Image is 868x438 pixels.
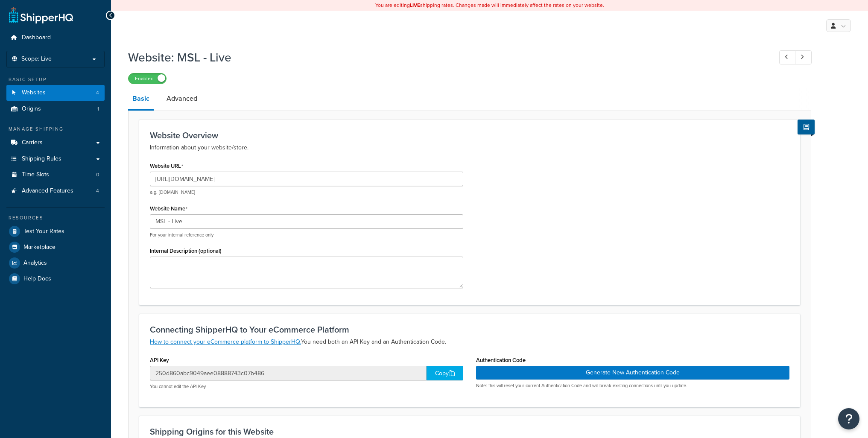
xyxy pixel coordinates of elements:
[150,357,169,363] label: API Key
[150,248,222,254] label: Internal Description (optional)
[96,187,99,195] span: 4
[23,260,47,267] span: Analytics
[23,275,51,283] span: Help Docs
[150,383,463,390] p: You cannot edit the API Key
[22,155,61,163] span: Shipping Rules
[162,88,202,109] a: Advanced
[476,366,789,380] button: Generate New Authentication Code
[150,325,789,334] h3: Connecting ShipperHQ to Your eCommerce Platform
[22,105,41,113] span: Origins
[128,49,763,66] h1: Website: MSL - Live
[6,224,105,239] a: Test Your Rates
[427,366,463,380] div: Copy
[150,337,789,347] p: You need both an API Key and an Authentication Code.
[6,271,105,286] a: Help Docs
[6,183,105,199] li: Advanced Features
[476,383,789,389] p: Note: this will reset your current Authentication Code and will break existing connections until ...
[6,135,105,151] a: Carriers
[6,126,105,133] div: Manage Shipping
[410,1,420,9] b: LIVE
[22,34,51,41] span: Dashboard
[6,167,105,183] a: Time Slots0
[22,139,43,146] span: Carriers
[22,171,49,178] span: Time Slots
[96,89,99,96] span: 4
[6,239,105,255] a: Marketplace
[6,30,105,46] a: Dashboard
[6,151,105,167] a: Shipping Rules
[6,167,105,183] li: Time Slots
[128,88,154,111] a: Basic
[22,187,73,195] span: Advanced Features
[97,105,99,113] span: 1
[6,214,105,222] div: Resources
[150,131,789,140] h3: Website Overview
[21,55,52,63] span: Scope: Live
[150,427,789,436] h3: Shipping Origins for this Website
[6,85,105,101] li: Websites
[23,228,64,235] span: Test Your Rates
[779,50,796,64] a: Previous Record
[150,337,301,346] a: How to connect your eCommerce platform to ShipperHQ.
[150,143,789,153] p: Information about your website/store.
[6,85,105,101] a: Websites4
[23,244,56,251] span: Marketplace
[6,183,105,199] a: Advanced Features4
[838,408,859,429] button: Open Resource Center
[150,189,463,196] p: e.g. [DOMAIN_NAME]
[6,101,105,117] a: Origins1
[22,89,46,96] span: Websites
[6,76,105,83] div: Basic Setup
[6,255,105,271] a: Analytics
[150,205,187,212] label: Website Name
[150,163,183,169] label: Website URL
[129,73,166,84] label: Enabled
[795,50,812,64] a: Next Record
[476,357,526,363] label: Authentication Code
[798,120,815,134] button: Show Help Docs
[150,232,463,238] p: For your internal reference only
[96,171,99,178] span: 0
[6,101,105,117] li: Origins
